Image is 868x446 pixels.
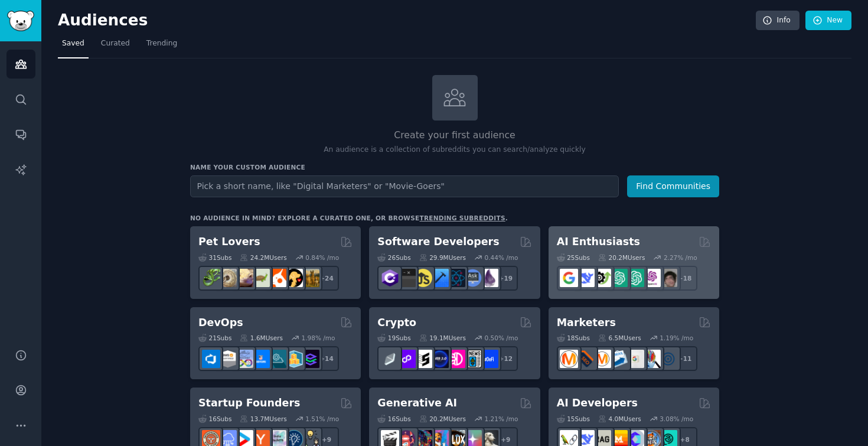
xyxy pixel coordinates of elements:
a: trending subreddits [419,214,505,222]
h2: AI Enthusiasts [557,235,640,249]
img: Emailmarketing [609,350,628,368]
a: New [805,11,851,31]
img: web3 [430,350,449,368]
div: 18 Sub s [557,334,590,342]
p: An audience is a collection of subreddits you can search/analyze quickly [190,145,719,155]
div: 0.50 % /mo [485,334,518,342]
div: 13.7M Users [240,415,286,423]
img: ethfinance [381,350,399,368]
img: AskMarketing [593,350,611,368]
img: chatgpt_promptDesign [609,269,628,287]
div: 24.2M Users [240,253,286,262]
img: bigseo [576,350,595,368]
h2: Create your first audience [190,128,719,143]
div: + 18 [673,266,697,291]
img: platformengineering [268,350,286,368]
img: googleads [626,350,644,368]
div: 2.27 % /mo [664,253,697,262]
img: AWS_Certified_Experts [218,350,237,368]
img: Docker_DevOps [235,350,253,368]
img: CryptoNews [464,350,482,368]
img: elixir [480,269,498,287]
a: Saved [58,34,89,58]
div: No audience in mind? Explore a curated one, or browse . [190,214,508,222]
div: 6.5M Users [598,334,641,342]
div: 29.9M Users [419,253,466,262]
h2: Pet Lovers [198,235,260,249]
img: aws_cdk [285,350,303,368]
h2: Crypto [377,315,416,330]
div: 16 Sub s [377,415,410,423]
img: herpetology [202,269,220,287]
img: azuredevops [202,350,220,368]
div: 20.2M Users [419,415,466,423]
div: 4.0M Users [598,415,641,423]
div: 16 Sub s [198,415,231,423]
div: 0.84 % /mo [305,253,339,262]
h2: Startup Founders [198,396,300,411]
div: 20.2M Users [598,253,645,262]
img: GummySearch logo [7,11,34,31]
img: turtle [252,269,270,287]
a: Trending [142,34,181,58]
img: reactnative [447,269,465,287]
img: defiblockchain [447,350,465,368]
div: 19 Sub s [377,334,410,342]
img: AItoolsCatalog [593,269,611,287]
div: 1.19 % /mo [660,334,693,342]
span: Trending [146,38,177,49]
div: + 14 [314,346,339,371]
div: 26 Sub s [377,253,410,262]
img: defi_ [480,350,498,368]
img: PlatformEngineers [301,350,319,368]
img: csharp [381,269,399,287]
div: + 11 [673,346,697,371]
img: DeepSeek [576,269,595,287]
div: 19.1M Users [419,334,466,342]
div: 21 Sub s [198,334,231,342]
img: learnjavascript [414,269,432,287]
img: ArtificalIntelligence [659,269,677,287]
div: 1.6M Users [240,334,283,342]
div: 0.44 % /mo [485,253,518,262]
div: 31 Sub s [198,253,231,262]
img: dogbreed [301,269,319,287]
img: cockatiel [268,269,286,287]
img: ballpython [218,269,237,287]
div: 3.08 % /mo [660,415,693,423]
img: chatgpt_prompts_ [626,269,644,287]
a: Info [756,11,800,31]
img: GoogleGeminiAI [560,269,578,287]
a: Curated [97,34,134,58]
div: + 24 [314,266,339,291]
img: DevOpsLinks [252,350,270,368]
div: 25 Sub s [557,253,590,262]
input: Pick a short name, like "Digital Marketers" or "Movie-Goers" [190,175,619,197]
img: MarketingResearch [642,350,661,368]
h2: Audiences [58,11,756,30]
img: AskComputerScience [464,269,482,287]
span: Saved [62,38,84,49]
h2: DevOps [198,315,243,330]
div: + 12 [493,346,518,371]
img: iOSProgramming [430,269,449,287]
img: leopardgeckos [235,269,253,287]
h3: Name your custom audience [190,163,719,171]
img: content_marketing [560,350,578,368]
div: 1.21 % /mo [485,415,518,423]
h2: Generative AI [377,396,457,411]
img: OpenAIDev [642,269,661,287]
h2: AI Developers [557,396,638,411]
img: 0xPolygon [397,350,416,368]
h2: Software Developers [377,235,499,249]
img: software [397,269,416,287]
div: 1.51 % /mo [305,415,339,423]
h2: Marketers [557,315,616,330]
span: Curated [101,38,130,49]
div: 15 Sub s [557,415,590,423]
div: + 19 [493,266,518,291]
button: Find Communities [627,175,719,197]
img: PetAdvice [285,269,303,287]
img: ethstaker [414,350,432,368]
div: 1.98 % /mo [302,334,335,342]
